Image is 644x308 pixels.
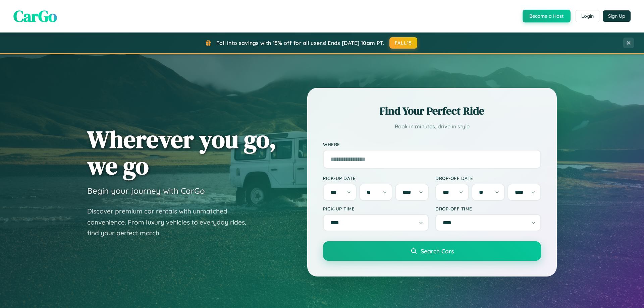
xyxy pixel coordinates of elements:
span: CarGo [13,5,57,27]
label: Drop-off Time [435,206,541,211]
button: Sign Up [603,10,631,22]
label: Pick-up Time [323,206,429,211]
button: FALL15 [389,37,418,49]
p: Book in minutes, drive in style [323,122,541,131]
span: Fall into savings with 15% off for all users! Ends [DATE] 10am PT. [216,40,384,46]
label: Where [323,141,541,147]
button: Search Cars [323,241,541,261]
button: Become a Host [523,10,571,22]
label: Drop-off Date [435,175,541,181]
button: Login [576,10,599,22]
h3: Begin your journey with CarGo [87,186,205,196]
label: Pick-up Date [323,175,429,181]
p: Discover premium car rentals with unmatched convenience. From luxury vehicles to everyday rides, ... [87,206,255,239]
h2: Find Your Perfect Ride [323,104,541,118]
span: Search Cars [421,247,454,255]
h1: Wherever you go, we go [87,126,276,179]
